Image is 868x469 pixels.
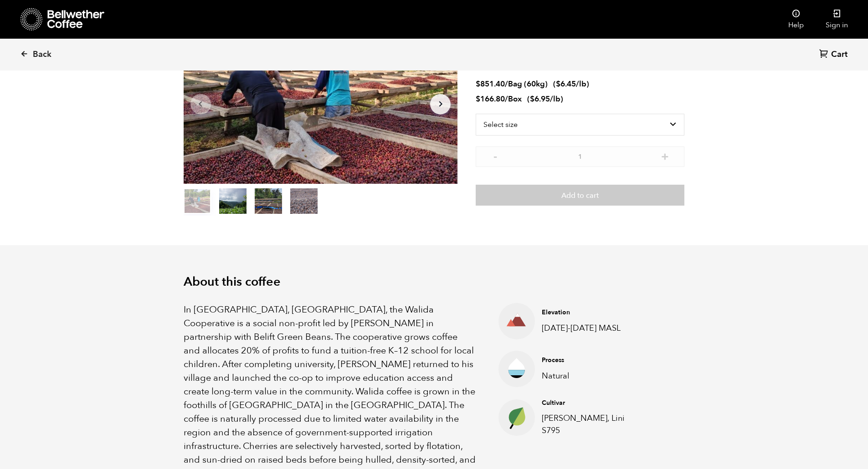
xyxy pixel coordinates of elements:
[476,79,480,89] span: $
[542,322,638,334] p: [DATE]-[DATE] MASL
[831,49,847,60] span: Cart
[542,308,638,317] h4: Elevation
[476,79,505,89] bdi: 851.40
[527,94,563,104] span: ( )
[553,79,589,89] span: ( )
[505,94,508,104] span: /
[476,185,684,206] button: Add to cart
[530,94,550,104] bdi: 6.95
[508,79,548,89] span: Bag (60kg)
[476,94,480,104] span: $
[542,356,638,365] h4: Process
[542,412,638,437] p: [PERSON_NAME], Lini S795
[556,79,576,89] bdi: 6.45
[550,94,560,104] span: /lb
[542,370,638,382] p: Natural
[476,94,505,104] bdi: 166.80
[556,79,560,89] span: $
[489,151,501,160] button: -
[576,79,586,89] span: /lb
[508,94,522,104] span: Box
[659,151,671,160] button: +
[505,79,508,89] span: /
[819,49,850,61] a: Cart
[184,275,685,289] h2: About this coffee
[542,398,638,408] h4: Cultivar
[33,49,51,60] span: Back
[530,94,534,104] span: $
